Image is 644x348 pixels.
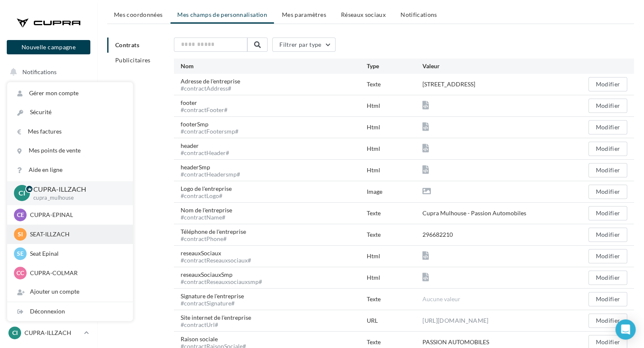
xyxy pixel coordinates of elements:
[5,190,92,207] a: Médiathèque
[181,214,232,220] div: #contractName#
[181,99,234,113] div: footer
[12,329,18,337] span: CI
[588,249,627,263] button: Modifier
[33,185,119,194] p: CUPRA-ILLZACH
[181,292,251,306] div: Signature de l'entreprise
[181,322,251,328] div: #contractUrl#
[615,319,636,340] div: Open Intercom Messenger
[422,230,453,239] div: 296682210
[367,316,422,325] div: URL
[367,145,422,153] div: Html
[5,127,92,145] a: Visibilité en ligne
[367,166,422,174] div: Html
[367,80,422,88] div: Texte
[422,295,460,302] span: Aucune valeur
[5,231,92,256] a: PERSONNALISATION PRINT
[367,209,422,217] div: Texte
[114,11,162,18] span: Mes coordonnées
[18,230,23,238] span: SI
[367,62,422,70] div: Type
[282,11,326,18] span: Mes paramètres
[181,300,244,306] div: #contractSignature#
[24,329,81,337] p: CUPRA-ILLZACH
[588,120,627,134] button: Modifier
[181,185,238,199] div: Logo de l'entreprise
[400,11,437,18] span: Notifications
[341,11,386,18] span: Réseaux sociaux
[367,273,422,282] div: Html
[588,185,627,199] button: Modifier
[588,99,627,113] button: Modifier
[7,282,133,301] div: Ajouter un compte
[16,269,24,277] span: CC
[588,206,627,220] button: Modifier
[367,252,422,260] div: Html
[181,236,246,242] div: #contractPhone#
[181,249,258,263] div: reseauxSociaux
[367,123,422,131] div: Html
[7,325,90,341] a: CI CUPRA-ILLZACH
[588,313,627,328] button: Modifier
[367,338,422,346] div: Texte
[5,105,92,123] a: Boîte de réception9
[422,209,526,217] div: Cupra Mulhouse - Passion Automobiles
[181,142,236,156] div: header
[7,122,133,141] a: Mes factures
[181,270,269,285] div: reseauxSociauxSmp
[181,86,240,91] div: #contractAddress#
[7,84,133,103] a: Gérer mon compte
[30,249,123,258] p: Seat Epinal
[181,193,232,199] div: #contractLogo#
[181,150,229,156] div: #contractHeader#
[7,40,90,54] button: Nouvelle campagne
[5,84,92,102] a: Opérations
[7,103,133,122] a: Sécurité
[5,211,92,228] a: Calendrier
[30,269,123,277] p: CUPRA-COLMAR
[181,257,251,263] div: #contractReseauxsociaux#
[7,302,133,321] div: Déconnexion
[181,107,227,113] div: #contractFooter#
[422,316,488,326] a: [URL][DOMAIN_NAME]
[19,188,25,198] span: CI
[181,120,245,134] div: footerSmp
[367,295,422,303] div: Texte
[30,230,123,238] p: SEAT-ILLZACH
[30,211,123,219] p: CUPRA-EPINAL
[588,292,627,306] button: Modifier
[181,163,247,177] div: headerSmp
[422,62,571,70] div: Valeur
[422,338,489,346] div: PASSION AUTOMOBILES
[588,77,627,91] button: Modifier
[5,169,92,186] a: Contacts
[588,163,627,177] button: Modifier
[22,68,57,75] span: Notifications
[588,270,627,285] button: Modifier
[181,171,240,177] div: #contractHeadersmp#
[181,62,367,70] div: Nom
[181,206,239,220] div: Nom de l'entreprise
[181,279,262,285] div: #contractReseauxsociauxsmp#
[5,148,92,166] a: Campagnes
[181,128,238,134] div: #contractFootersmp#
[181,313,258,328] div: Site internet de l'entreprise
[367,102,422,110] div: Html
[422,80,475,88] div: [STREET_ADDRESS]
[588,228,627,242] button: Modifier
[7,161,133,179] a: Aide en ligne
[33,194,119,202] p: cupra_mulhouse
[7,141,133,160] a: Mes points de vente
[115,56,151,64] span: Publicitaires
[367,187,422,196] div: Image
[588,142,627,156] button: Modifier
[181,77,247,91] div: Adresse de l'entreprise
[5,63,89,81] button: Notifications
[181,228,253,242] div: Téléphone de l'entreprise
[17,249,24,258] span: SE
[367,230,422,239] div: Texte
[272,37,336,52] button: Filtrer par type
[17,211,24,219] span: CE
